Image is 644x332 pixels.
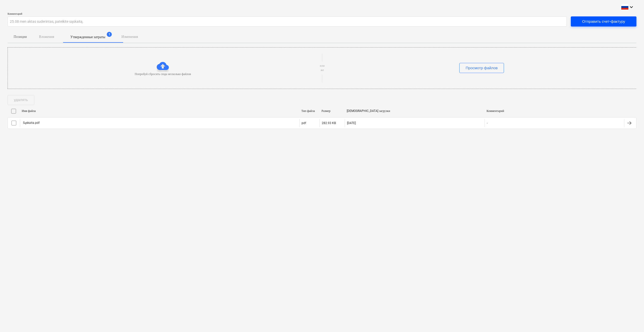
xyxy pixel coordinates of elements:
[571,16,636,27] button: Отправить счет-фактуру
[301,109,317,113] div: Тип файла
[8,47,637,89] div: Попробуй сбросить сюда несколько файловили жеПросмотр файлов
[70,34,105,40] p: Утвержденные затраты
[22,121,40,125] div: Sąskaita.pdf
[347,121,356,125] div: [DATE]
[14,34,27,39] p: Позиции
[487,121,488,125] div: -
[487,109,622,113] div: Комментарий
[347,109,482,113] div: [DEMOGRAPHIC_DATA] загрузки
[466,65,498,71] div: Просмотр файлов
[322,121,336,125] div: 282.93 KB
[628,4,634,10] i: keyboard_arrow_down
[582,18,625,25] div: Отправить счет-фактуру
[22,109,297,113] div: Имя файла
[302,121,306,125] div: pdf
[135,72,191,76] p: Попробуй сбросить сюда несколько файлов
[459,63,504,73] button: Просмотр файлов
[107,32,112,37] span: 1
[321,109,343,113] div: Размер
[318,64,327,72] p: или же
[8,12,567,16] p: Комментарий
